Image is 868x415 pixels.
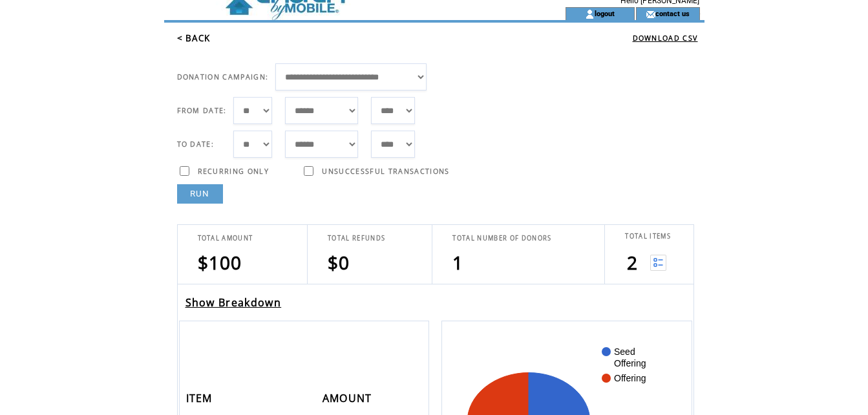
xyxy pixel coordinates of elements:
[625,232,671,240] span: TOTAL ITEMS
[614,373,646,383] text: Offering
[177,106,227,115] span: FROM DATE:
[650,255,666,271] img: View list
[633,34,698,43] a: DOWNLOAD CSV
[186,394,216,401] a: ITEM
[328,250,350,275] span: $0
[198,234,253,242] span: TOTAL AMOUNT
[655,9,690,17] a: contact us
[585,9,595,19] img: account_icon.gif
[646,9,655,19] img: contact_us_icon.gif
[452,234,551,242] span: TOTAL NUMBER OF DONORS
[177,184,223,204] a: RUN
[185,295,282,310] a: Show Breakdown
[198,250,242,275] span: $100
[328,234,385,242] span: TOTAL REFUNDS
[198,167,270,176] span: RECURRING ONLY
[595,9,615,17] a: logout
[614,346,635,357] text: Seed
[323,388,376,412] span: AMOUNT
[452,250,463,275] span: 1
[177,140,215,149] span: TO DATE:
[627,250,638,275] span: 2
[322,167,449,176] span: UNSUCCESSFUL TRANSACTIONS
[323,394,376,401] a: AMOUNT
[614,358,646,368] text: Offering
[177,72,269,81] span: DONATION CAMPAIGN:
[186,388,216,412] span: ITEM
[177,32,211,44] a: < BACK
